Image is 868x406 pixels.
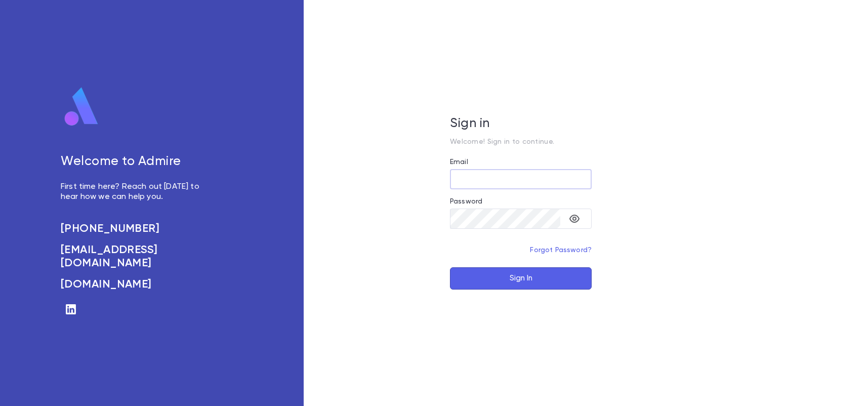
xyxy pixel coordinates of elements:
img: logo [61,87,102,127]
label: Email [450,158,468,166]
p: Welcome! Sign in to continue. [450,138,592,146]
h5: Sign in [450,116,592,132]
a: [PHONE_NUMBER] [61,222,211,235]
p: First time here? Reach out [DATE] to hear how we can help you. [61,182,211,202]
button: Sign In [450,267,592,290]
label: Password [450,197,482,206]
a: [DOMAIN_NAME] [61,278,211,291]
a: [EMAIL_ADDRESS][DOMAIN_NAME] [61,243,211,270]
button: toggle password visibility [564,209,585,229]
a: Forgot Password? [530,247,592,254]
h5: Welcome to Admire [61,154,211,170]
